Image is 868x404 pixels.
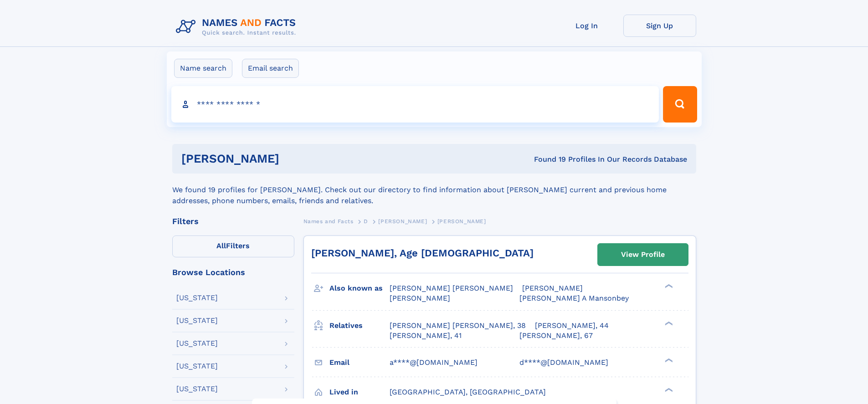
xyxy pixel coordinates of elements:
div: [US_STATE] [176,340,218,347]
span: D [364,218,368,225]
a: [PERSON_NAME] [PERSON_NAME], 38 [390,321,526,331]
label: Filters [172,235,294,257]
img: Logo Names and Facts [172,15,303,39]
a: Log In [550,15,623,37]
span: [PERSON_NAME] [522,284,583,292]
div: Found 19 Profiles In Our Records Database [406,154,687,164]
span: [PERSON_NAME] [PERSON_NAME] [390,284,513,292]
label: Email search [242,59,299,78]
h3: Also known as [329,281,390,296]
a: D [364,215,368,227]
h3: Lived in [329,384,390,400]
span: [PERSON_NAME] A Mansonbey [519,294,629,302]
span: [PERSON_NAME] [437,218,486,225]
div: View Profile [621,244,665,265]
span: All [216,241,226,250]
h1: [PERSON_NAME] [181,153,407,164]
div: ❯ [663,320,673,326]
label: Name search [174,59,232,78]
a: [PERSON_NAME], Age [DEMOGRAPHIC_DATA] [311,247,534,259]
div: We found 19 profiles for [PERSON_NAME]. Check out our directory to find information about [PERSON... [172,174,696,206]
span: [GEOGRAPHIC_DATA], [GEOGRAPHIC_DATA] [390,388,546,396]
span: [PERSON_NAME] [390,294,450,302]
div: [US_STATE] [176,317,218,324]
div: ❯ [663,357,673,363]
a: [PERSON_NAME] [378,215,427,227]
button: Search Button [663,86,697,123]
a: Sign Up [623,15,696,37]
h3: Relatives [329,318,390,333]
div: Browse Locations [172,268,294,276]
div: [US_STATE] [176,363,218,370]
div: Filters [172,217,294,225]
a: [PERSON_NAME], 67 [519,331,593,341]
div: ❯ [663,283,673,289]
a: View Profile [598,244,688,266]
input: search input [171,86,659,123]
div: [US_STATE] [176,385,218,393]
div: [US_STATE] [176,294,218,302]
h3: Email [329,355,390,370]
span: [PERSON_NAME] [378,218,427,225]
a: [PERSON_NAME], 41 [390,331,462,341]
a: Names and Facts [303,215,354,227]
div: ❯ [663,387,673,393]
a: [PERSON_NAME], 44 [535,321,609,331]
